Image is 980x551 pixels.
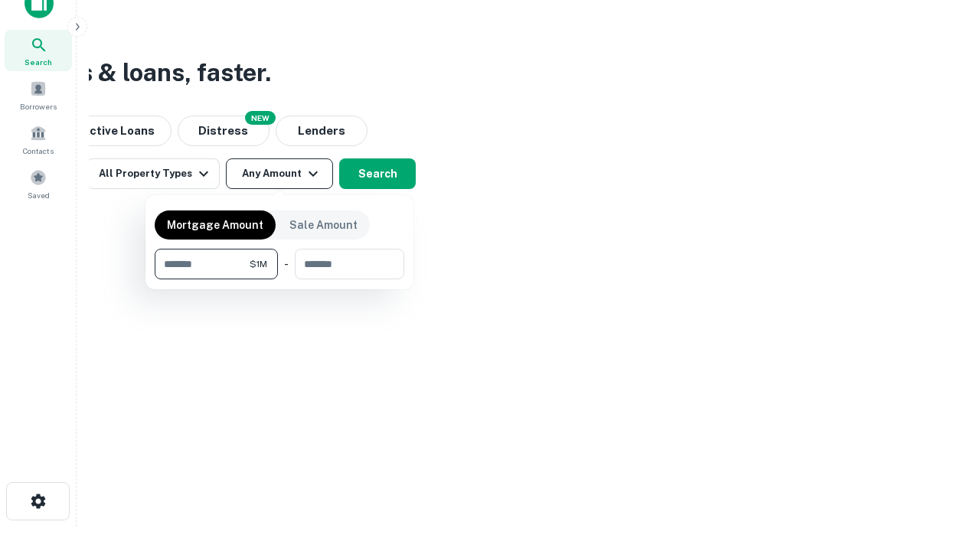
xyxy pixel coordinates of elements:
p: Sale Amount [289,217,358,233]
p: Mortgage Amount [167,217,263,233]
div: - [284,249,289,279]
iframe: Chat Widget [903,429,980,502]
span: $1M [250,257,267,271]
